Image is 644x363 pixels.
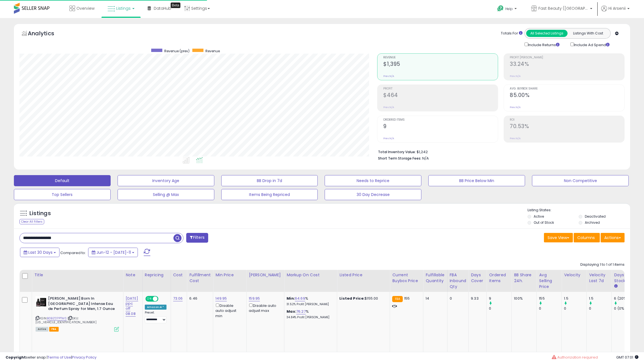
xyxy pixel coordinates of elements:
[287,309,333,319] div: %
[383,118,498,121] span: Ordered Items
[118,189,214,200] button: Selling @ Max
[295,296,305,301] a: 64.69
[577,235,595,240] span: Columns
[29,210,51,217] h5: Listings
[580,262,625,267] div: Displaying 1 to 1 of 1 items
[287,309,296,314] b: Max:
[189,296,209,301] div: 6.46
[72,355,96,360] a: Privacy Policy
[614,296,636,301] div: 6 (20%)
[36,316,96,324] span: | SKU: [US_VEHICLE_IDENTIFICATION_NUMBER]
[528,208,630,213] p: Listing States:
[145,272,168,278] div: Repricing
[520,41,566,48] div: Include Returns
[215,272,244,278] div: Min Price
[585,214,606,219] label: Deactivated
[564,296,586,301] div: 1.5
[614,306,636,311] div: 0 (0%)
[6,355,96,360] div: seller snap | |
[539,296,561,301] div: 155
[383,74,394,78] small: Prev: N/A
[614,272,634,284] div: Days In Stock
[532,175,629,186] button: Non Competitive
[76,6,95,11] span: Overview
[36,296,47,307] img: 41Z7yn+qqQL._SL40_.jpg
[489,306,511,311] div: 0
[145,311,166,323] div: Preset:
[608,6,626,11] span: Hi Arsenii
[510,74,521,78] small: Prev: N/A
[48,296,116,313] b: [PERSON_NAME] Born In [GEOGRAPHIC_DATA] Intense Eau de Perfum Spray for Men, 1.7 Ounce
[28,29,65,39] h5: Analytics
[287,315,333,319] p: 34.84% Profit [PERSON_NAME]
[6,355,26,360] strong: Copyright
[422,156,429,161] span: N/A
[510,137,521,140] small: Prev: N/A
[510,61,624,68] h2: 33.24%
[325,175,421,186] button: Needs to Reprice
[287,296,333,306] div: %
[510,118,624,121] span: ROI
[34,272,121,278] div: Title
[284,270,337,292] th: The percentage added to the cost of goods (COGS) that forms the calculator for Min & Max prices.
[539,306,561,311] div: 0
[378,156,421,161] b: Short Term Storage Fees:
[296,309,306,314] a: 76.27
[158,297,166,301] span: OFF
[510,106,521,109] small: Prev: N/A
[450,296,464,301] div: 0
[186,233,208,243] button: Filters
[249,302,280,313] div: Disable auto adjust max
[514,296,532,301] div: 100%
[574,233,600,242] button: Columns
[501,31,523,36] div: Totals For
[154,6,171,11] span: DataHub
[383,56,498,59] span: Revenue
[566,41,618,48] div: Include Ad Spend
[205,49,220,53] span: Revenue
[538,6,588,11] span: Fast Beauty ([GEOGRAPHIC_DATA])
[118,175,214,186] button: Inventory Age
[534,220,554,225] label: Out of Stock
[392,272,421,284] div: Current Buybox Price
[48,355,71,360] a: Terms of Use
[36,296,119,331] div: ASIN:
[589,296,611,301] div: 1.5
[383,106,394,109] small: Prev: N/A
[96,250,131,255] span: Jun-12 - [DATE]-11
[589,306,611,311] div: 0
[510,87,624,90] span: Avg. Buybox Share
[171,3,180,8] div: Tooltip anchor
[426,296,443,301] div: 14
[510,56,624,59] span: Profit [PERSON_NAME]
[287,302,333,306] p: 31.52% Profit [PERSON_NAME]
[126,296,138,317] a: [DATE] ppc off 08.08
[49,327,59,332] span: FBA
[383,87,498,90] span: Profit
[249,272,282,278] div: [PERSON_NAME]
[489,272,509,284] div: Ordered Items
[20,248,59,257] button: Last 30 Days
[471,296,482,301] div: 9.33
[526,30,568,37] button: All Selected Listings
[471,272,484,284] div: Days Cover
[215,302,242,319] div: Disable auto adjust min
[325,189,421,200] button: 30 Day Decrease
[564,272,584,278] div: Velocity
[126,272,140,278] div: Note
[450,272,466,290] div: FBA inbound Qty
[544,233,573,242] button: Save View
[173,296,183,301] a: 73.06
[567,30,609,37] button: Listings With Cost
[88,248,138,257] button: Jun-12 - [DATE]-11
[510,123,624,131] h2: 70.53%
[564,306,586,311] div: 0
[383,92,498,100] h2: $464
[145,305,166,310] div: Amazon AI *
[189,272,211,284] div: Fulfillment Cost
[339,296,386,301] div: $155.00
[585,220,600,225] label: Archived
[164,49,190,53] span: Revenue (prev)
[339,296,365,301] b: Listed Price:
[614,284,617,289] small: Days In Stock.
